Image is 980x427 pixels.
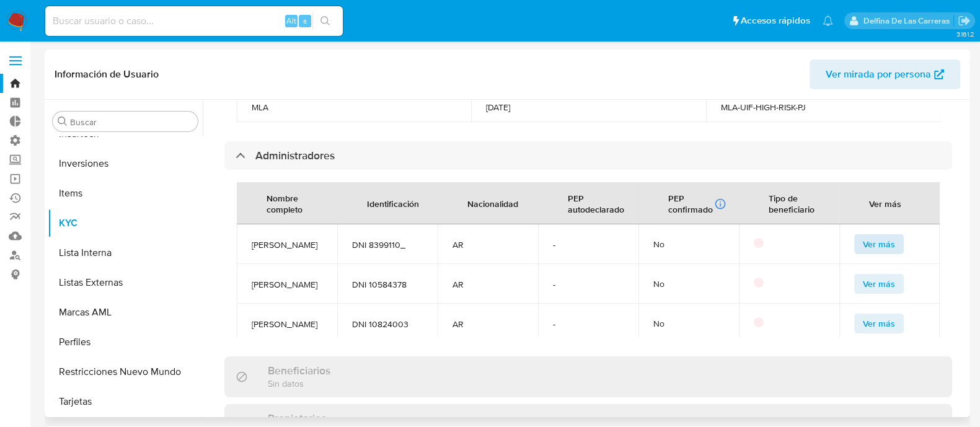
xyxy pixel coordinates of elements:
[48,238,203,268] button: Lista Interna
[653,318,724,329] div: No
[48,327,203,357] button: Perfiles
[48,208,203,238] button: KYC
[48,268,203,297] button: Listas Externas
[553,239,624,250] span: -
[553,319,624,330] span: -
[252,239,322,250] span: [PERSON_NAME]
[55,68,159,81] h1: Información de Usuario
[252,319,322,330] span: [PERSON_NAME]
[823,15,833,26] a: Notificaciones
[312,12,338,30] button: search-icon
[863,315,895,332] span: Ver más
[863,275,895,293] span: Ver más
[486,102,691,113] div: [DATE]
[854,274,904,294] button: Ver más
[854,314,904,333] button: Ver más
[754,183,829,224] div: Tipo de beneficiario
[252,183,322,224] div: Nombre completo
[452,319,523,330] span: AR
[958,14,971,27] a: Salir
[854,234,904,254] button: Ver más
[252,279,322,290] span: [PERSON_NAME]
[352,279,423,290] span: DNI 10584378
[255,149,335,162] h3: Administradores
[826,59,931,89] span: Ver mirada por persona
[286,15,296,27] span: Alt
[452,279,523,290] span: AR
[352,239,423,250] span: DNI 8399110_
[268,377,330,389] p: Sin datos
[452,239,523,250] span: AR
[58,117,68,126] button: Buscar
[268,412,326,425] h3: Propietarios
[863,15,953,27] p: delfina.delascarreras@mercadolibre.com
[303,15,307,27] span: s
[854,188,916,218] div: Ver más
[452,188,533,218] div: Nacionalidad
[721,102,925,113] div: MLA-UIF-HIGH-RISK-PJ
[352,188,434,218] div: Identificación
[252,102,456,113] div: MLA
[352,319,423,330] span: DNI 10824003
[810,59,960,89] button: Ver mirada por persona
[653,278,724,289] div: No
[268,364,330,377] h3: Beneficiarios
[863,236,895,253] span: Ver más
[741,14,810,27] span: Accesos rápidos
[553,183,639,224] div: PEP autodeclarado
[48,149,203,178] button: Inversiones
[70,117,193,128] input: Buscar
[48,387,203,416] button: Tarjetas
[48,297,203,327] button: Marcas AML
[224,141,952,170] div: Administradores
[45,13,343,29] input: Buscar usuario o caso...
[653,239,724,250] div: No
[668,193,726,215] div: PEP confirmado
[224,356,952,397] div: BeneficiariosSin datos
[553,279,624,290] span: -
[48,178,203,208] button: Items
[48,357,203,387] button: Restricciones Nuevo Mundo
